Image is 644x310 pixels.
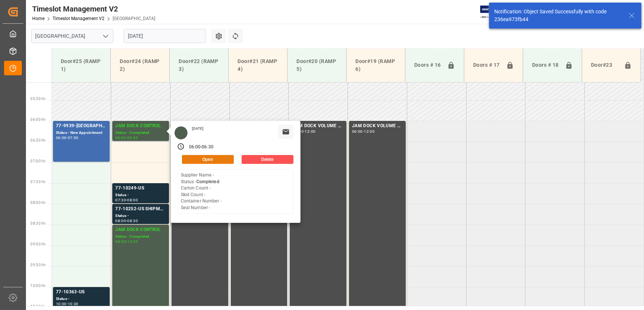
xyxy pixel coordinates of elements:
div: - [126,198,127,202]
input: DD.MM.YYYY [124,29,206,43]
div: - [126,219,127,222]
div: 07:30 [115,198,126,202]
div: Doors # 18 [529,58,562,72]
div: 08:00 [115,219,126,222]
div: Door#25 (RAMP 1) [58,55,104,76]
span: 10:30 Hr [30,304,46,309]
button: open menu [100,30,111,42]
input: Type to search/select [31,29,113,43]
div: 07:00 [68,136,79,139]
div: Status - Completed [115,130,166,136]
div: 08:30 [115,240,126,243]
a: Home [32,16,44,21]
div: Door#23 [588,58,621,72]
div: 06:00 [56,136,67,139]
span: 07:00 Hr [30,159,46,163]
div: 06:30 [127,136,138,139]
div: Notification: Object Saved Successfully with code 236ea973fb44 [494,8,622,23]
div: JAM DOCK CONTROL [115,122,166,130]
div: - [200,144,202,151]
div: - [363,130,364,133]
div: Status - New Appointment [56,130,107,136]
div: 77-10249-US [115,185,166,192]
div: JAM DOCK CONTROL [115,226,166,234]
span: 08:00 Hr [30,201,46,205]
div: JAM DOCK VOLUME CONTROL [293,122,343,130]
div: - [67,302,68,306]
span: 05:30 Hr [30,97,46,101]
div: Status - [56,296,107,302]
div: 77-9939-[GEOGRAPHIC_DATA](IN07-13lines) [56,122,107,130]
div: 06:30 [202,144,213,151]
div: Doors # 16 [411,58,444,72]
div: 10:30 [68,302,79,306]
div: - [126,240,127,243]
div: Door#21 (RAMP 4) [235,55,281,76]
div: Door#20 (RAMP 5) [293,55,340,76]
span: 07:30 Hr [30,180,46,184]
div: 08:00 [127,198,138,202]
span: 06:00 Hr [30,118,46,122]
div: Door#24 (RAMP 2) [117,55,163,76]
div: 10:00 [56,302,67,306]
span: 09:00 Hr [30,242,46,246]
div: Doors # 17 [470,58,503,72]
span: 10:00 Hr [30,284,46,288]
div: 06:00 [115,136,126,139]
div: 77-10252-US SHIPM#/M [115,205,166,213]
div: 12:00 [364,130,375,133]
div: Supplier Name - Status - Carton Count - Skid Count - Container Number - Seal Number - [181,172,222,211]
div: 06:00 [189,144,201,151]
div: Status - [115,213,166,219]
span: 09:30 Hr [30,263,46,267]
span: 08:30 Hr [30,221,46,225]
div: [DATE] [189,126,206,131]
div: Status - Completed [115,234,166,240]
div: - [67,136,68,139]
button: Delete [242,155,293,164]
a: Timeslot Management V2 [53,16,104,21]
img: Exertis%20JAM%20-%20Email%20Logo.jpg_1722504956.jpg [480,6,506,19]
div: JAM DOCK VOLUME CONTROL [352,122,403,130]
div: Timeslot Management V2 [32,3,155,14]
div: 06:00 [352,130,363,133]
div: 77-10363-US [56,288,107,296]
button: Open [182,155,234,164]
div: Status - [115,192,166,198]
b: Completed [196,179,219,184]
div: 12:00 [305,130,316,133]
div: - [126,136,127,139]
div: 08:30 [127,219,138,222]
div: 12:00 [127,240,138,243]
div: Door#22 (RAMP 3) [176,55,222,76]
span: 06:30 Hr [30,138,46,142]
div: - [303,130,305,133]
div: Door#19 (RAMP 6) [352,55,399,76]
